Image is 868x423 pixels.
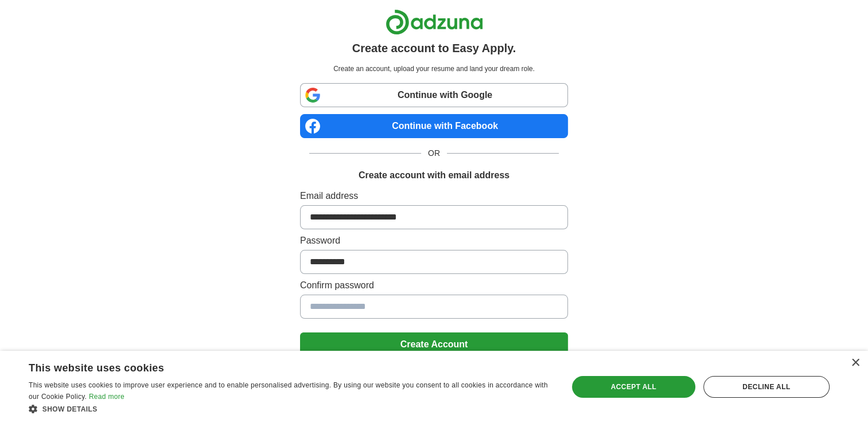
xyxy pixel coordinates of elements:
div: This website uses cookies [29,358,523,375]
label: Confirm password [300,279,568,292]
a: Continue with Facebook [300,114,568,138]
button: Create Account [300,332,568,357]
span: OR [421,147,447,159]
div: Accept all [572,376,695,398]
h1: Create account with email address [359,169,509,182]
label: Email address [300,189,568,203]
a: Continue with Google [300,83,568,107]
h1: Create account to Easy Apply. [352,40,516,57]
div: Close [851,359,859,367]
span: This website uses cookies to improve user experience and to enable personalised advertising. By u... [29,381,548,401]
img: Adzuna logo [386,9,483,35]
div: Show details [29,403,552,414]
label: Password [300,234,568,248]
a: Read more, opens a new window [89,393,124,401]
span: Show details [42,405,98,413]
div: Decline all [703,376,830,398]
p: Create an account, upload your resume and land your dream role. [302,64,566,74]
